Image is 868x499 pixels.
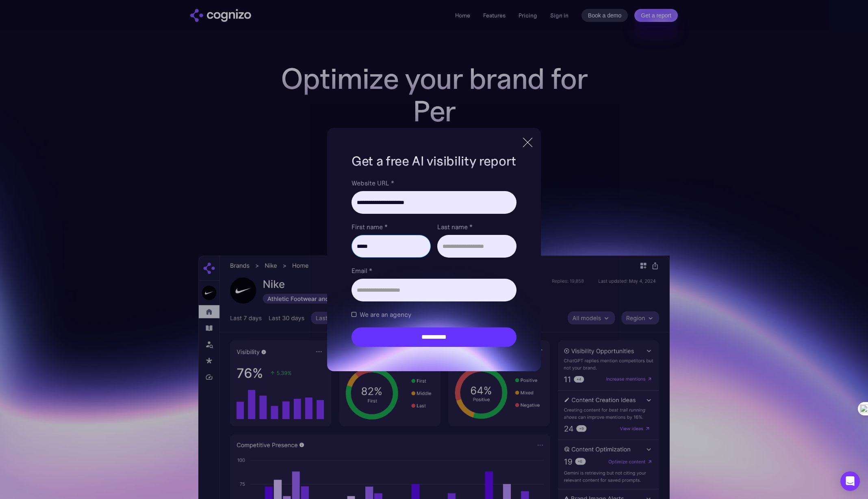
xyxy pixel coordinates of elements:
div: Open Intercom Messenger [840,471,860,491]
span: We are an agency [360,310,411,319]
label: Last name * [437,222,516,232]
label: Email * [352,266,516,275]
h1: Get a free AI visibility report [352,152,516,170]
label: First name * [352,222,431,232]
label: Website URL * [352,178,516,188]
form: Brand Report Form [352,178,516,347]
